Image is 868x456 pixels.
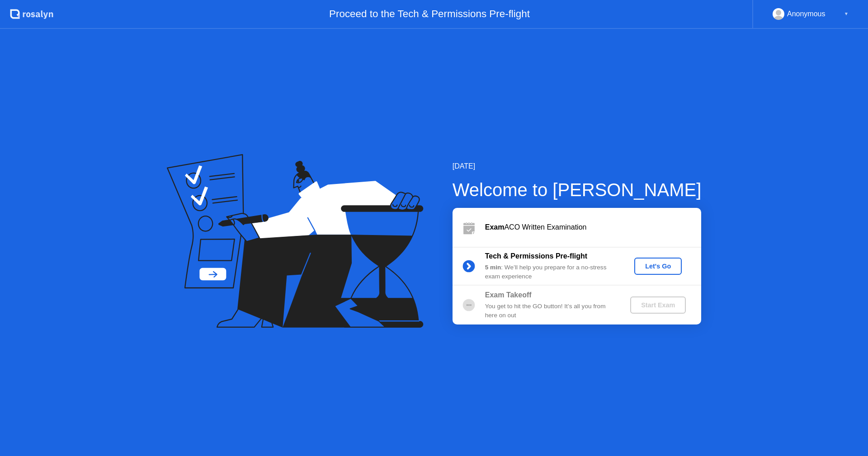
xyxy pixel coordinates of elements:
div: [DATE] [453,161,702,172]
div: Welcome to [PERSON_NAME] [453,176,702,203]
button: Start Exam [630,296,686,314]
b: 5 min [485,264,501,271]
div: Anonymous [787,8,826,20]
b: Exam [485,223,505,231]
div: You get to hit the GO button! It’s all you from here on out [485,302,615,320]
b: Tech & Permissions Pre-flight [485,252,587,260]
div: Start Exam [634,301,682,309]
b: Exam Takeoff [485,291,532,299]
div: : We’ll help you prepare for a no-stress exam experience [485,263,615,282]
div: ACO Written Examination [485,222,701,233]
button: Let's Go [634,258,682,275]
div: Let's Go [638,263,678,270]
div: ▼ [844,8,849,20]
